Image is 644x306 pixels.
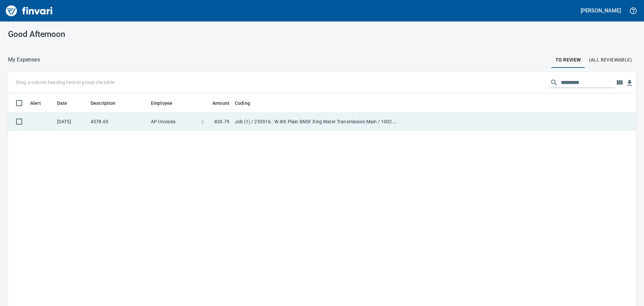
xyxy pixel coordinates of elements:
[30,99,41,107] span: Alert
[232,113,400,131] td: Job (1) / 255516.: W 4th Plain BNSF Xing Water Transmission Main / 1002. .: EQ Mobilization / 5: ...
[8,56,40,64] p: My Expenses
[614,78,625,88] button: Choose columns to display
[212,99,229,107] span: Amount
[579,5,623,16] button: [PERSON_NAME]
[16,79,114,86] p: Drag a column heading here to group the table
[204,99,229,107] span: Amount
[8,56,40,64] nav: breadcrumb
[151,99,181,107] span: Employee
[235,99,259,107] span: Coding
[625,78,635,88] button: Download Table
[57,99,67,107] span: Date
[91,99,124,107] span: Description
[4,3,54,19] img: Finvari
[91,99,116,107] span: Description
[54,113,88,131] td: [DATE]
[589,56,632,64] span: (All Reviewable)
[57,99,76,107] span: Date
[8,30,207,39] h3: Good Afternoon
[235,99,250,107] span: Coding
[148,113,199,131] td: AP Invoices
[555,56,581,64] span: To Review
[201,118,204,125] span: $
[214,118,229,125] span: 830.79
[30,99,50,107] span: Alert
[581,7,621,14] h5: [PERSON_NAME]
[151,99,172,107] span: Employee
[88,113,148,131] td: 4578.65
